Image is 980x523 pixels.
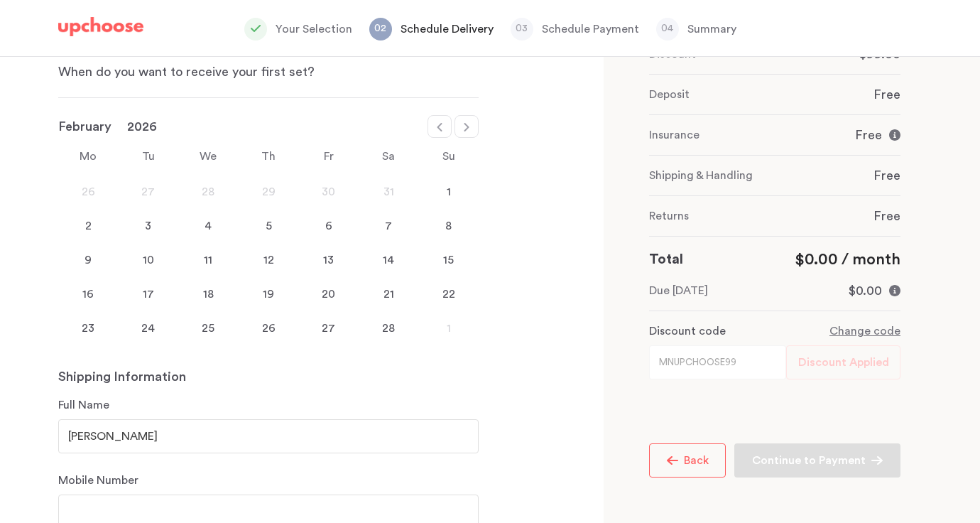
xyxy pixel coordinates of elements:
div: 16 [58,286,119,303]
span: When do you want to receive your first set? [58,65,315,78]
p: $0.00 [849,282,882,299]
a: UpChoose [58,17,143,43]
p: Free [873,86,900,103]
div: 12 [239,252,299,269]
div: Sa [359,148,419,165]
div: 30 [298,183,359,200]
p: Free [855,126,882,144]
p: Due [DATE] [649,282,708,299]
p: Mobile Number [58,472,479,489]
div: 9 [58,252,119,269]
p: Continue to Payment [752,452,866,469]
div: 28 [178,183,239,200]
div: Tu [119,148,179,165]
div: 5 [239,217,299,234]
div: 6 [298,217,359,234]
p: Shipping & Handling [649,167,753,184]
div: 27 [119,183,179,200]
p: 03 [511,20,533,37]
div: 25 [178,320,239,337]
div: 28 [359,320,419,337]
div: 15 [418,252,479,269]
div: 14 [359,252,419,269]
span: $0.00 / month [795,252,900,267]
div: 2 [58,217,119,234]
div: 3 [119,217,179,234]
div: Fr [298,148,359,165]
p: Change code [829,323,900,340]
p: Schedule Delivery [401,21,494,38]
div: 24 [119,320,179,337]
p: Free [873,167,900,184]
div: 23 [58,320,119,337]
p: Discount code [649,323,726,340]
div: 19 [239,286,299,303]
p: Deposit [649,86,690,103]
div: 1 [418,183,479,200]
img: UpChoose [58,17,143,37]
div: 22 [418,286,479,303]
div: 18 [178,286,239,303]
div: 1 [418,320,479,337]
input: Enter your code here [649,345,786,379]
p: Insurance [649,126,699,144]
div: 4 [178,217,239,234]
p: Summary [687,21,736,38]
p: 02 [369,20,392,37]
div: 21 [359,286,419,303]
div: 29 [239,183,299,200]
div: 20 [298,286,359,303]
span: Discount Applied [798,353,889,372]
p: Returns [649,207,689,225]
div: 26 [58,183,119,200]
div: 27 [298,320,359,337]
p: Schedule Payment [542,21,639,38]
div: Th [239,148,299,165]
button: Back [649,443,726,478]
div: Su [418,148,479,165]
div: 17 [119,286,179,303]
div: 10 [119,252,179,269]
div: 7 [359,217,419,234]
div: 26 [239,320,299,337]
span: Back [678,455,709,466]
div: Mo [58,148,119,165]
p: Your Selection [276,21,352,38]
p: Shipping Information [58,368,479,385]
p: 04 [656,20,679,37]
p: Full Name [58,397,479,414]
p: Total [649,248,683,271]
div: 13 [298,252,359,269]
div: We [178,148,239,165]
div: 8 [418,217,479,234]
p: Free [873,207,900,225]
div: 31 [359,183,419,200]
button: Discount Applied [786,345,900,379]
button: Continue to Payment [734,443,900,478]
div: 11 [178,252,239,269]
